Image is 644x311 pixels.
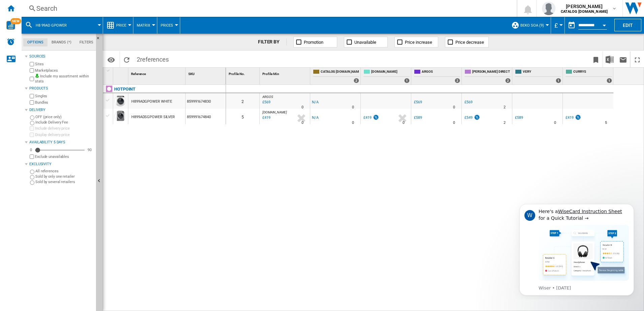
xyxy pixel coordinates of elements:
[354,78,359,83] div: 2 offers sold by CATALOG BEKO.UK
[414,115,422,120] div: £589
[114,85,135,93] div: Click to filter on that brand
[261,114,270,121] div: Last updated : Tuesday, 23 September 2025 12:06
[554,17,561,34] button: £
[131,94,172,109] div: H899ADGPOWER WHITE
[161,17,176,34] div: Prices
[542,2,555,15] img: profile.jpg
[405,40,432,45] span: Price increase
[371,69,410,75] span: [DOMAIN_NAME]
[474,114,480,120] img: promotionV3.png
[30,62,34,66] input: Sites
[120,51,133,67] button: Reload
[35,114,93,119] label: OFF (price only)
[131,72,146,76] span: Reference
[413,114,422,121] div: £589
[402,119,405,126] div: Delivery Time : 0 day
[598,18,610,30] button: Open calendar
[226,93,259,109] div: 2
[130,68,185,78] div: Sort None
[352,104,354,111] div: Delivery Time : 0 day
[321,69,359,75] span: CATALOG [DOMAIN_NAME]
[455,40,484,45] span: Price decrease
[47,38,75,46] md-tab-item: Brands (*)
[463,114,480,121] div: £549
[35,120,93,125] label: Include Delivery Fee
[36,23,67,28] span: h8 99ad gpower
[258,39,287,45] div: FILTER BY
[301,119,303,126] div: Delivery Time : 0 day
[30,121,34,125] input: Include Delivery Fee
[35,154,93,159] label: Exclude unavailables
[413,68,461,84] div: ARGOS 2 offers sold by ARGOS
[35,174,93,179] label: Sold by only one retailer
[36,17,73,34] button: h8 99ad gpower
[561,3,608,10] span: [PERSON_NAME]
[35,74,39,78] img: mysite-bg-18x18.png
[29,140,93,145] div: Availability 5 Days
[35,132,93,137] label: Display delivery price
[413,99,422,106] div: £569
[30,154,34,159] input: Display delivery price
[36,4,499,13] div: Search
[464,100,473,104] div: £569
[133,51,172,66] span: 2
[504,119,506,126] div: Delivery Time : 2 days
[35,179,93,184] label: Sold by several retailers
[29,162,93,167] div: Exclusivity
[130,68,185,78] div: Reference Sort None
[161,23,173,28] span: Prices
[414,100,422,104] div: £569
[35,169,93,174] label: All references
[30,75,34,83] input: Include my assortment within stats
[404,78,410,83] div: 1 offers sold by AO.COM
[605,119,607,126] div: Delivery Time : 5 days
[505,78,511,83] div: 2 offers sold by HUGHES DIRECT
[116,17,130,34] button: Price
[261,68,310,78] div: Profile Min Sort None
[564,68,613,84] div: CURRYS 1 offers sold by CURRYS
[566,115,574,120] div: £419
[227,68,259,78] div: Sort None
[187,68,226,78] div: SKU Sort None
[515,115,523,120] div: £589
[561,9,608,14] b: CATALOG [DOMAIN_NAME]
[363,115,372,120] div: £419
[75,38,97,46] md-tab-item: Filters
[187,68,226,78] div: Sort None
[227,68,259,78] div: Profile No. Sort None
[35,100,93,105] label: Bundles
[28,147,34,152] div: 0
[6,21,15,30] img: wise-card.svg
[261,68,310,78] div: Sort None
[453,104,455,111] div: Delivery Time : 0 day
[514,114,523,121] div: £589
[463,99,473,106] div: £569
[520,17,547,34] button: BEKO SOA (9)
[511,17,547,34] div: BEKO SOA (9)
[573,69,612,75] span: CURRYS
[186,109,226,124] div: 859991674840
[262,72,279,76] span: Profile Min
[35,74,93,84] label: Include my assortment within stats
[29,54,93,59] div: Sources
[137,17,154,34] button: Matrix
[116,23,126,28] span: Price
[30,68,34,73] input: Marketplaces
[137,23,150,28] span: Matrix
[554,22,558,29] span: £
[30,115,34,120] input: OFF (price only)
[362,68,411,84] div: [DOMAIN_NAME] 1 offers sold by AO.COM
[293,37,337,47] button: Promotion
[373,114,379,120] img: promotionV3.png
[35,147,85,153] md-slider: Availability
[35,94,93,99] label: Singles
[140,56,169,63] span: references
[25,17,99,34] div: h8 99ad gpower
[35,62,93,67] label: Sites
[556,78,561,83] div: 1 offers sold by VERY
